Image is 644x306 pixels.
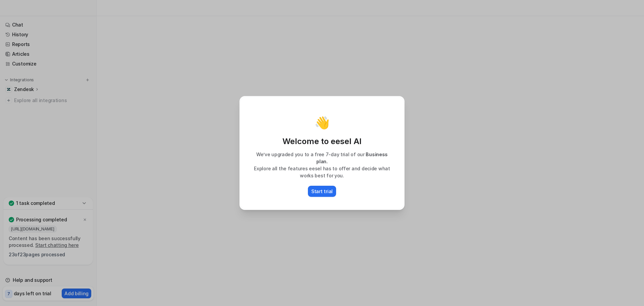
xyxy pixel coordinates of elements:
[315,116,330,129] p: 👋
[247,151,397,165] p: We’ve upgraded you to a free 7-day trial of our
[247,165,397,179] p: Explore all the features eesel has to offer and decide what works best for you.
[308,186,336,197] button: Start trial
[247,136,397,147] p: Welcome to eesel AI
[311,188,333,195] p: Start trial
